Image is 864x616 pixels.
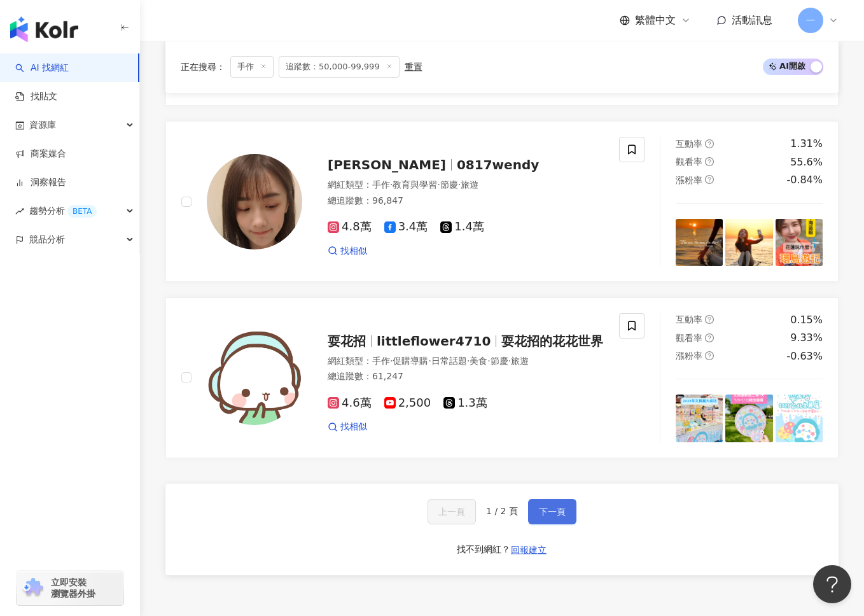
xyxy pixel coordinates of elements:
a: KOL Avatar耍花招littleflower4710耍花招的花花世界網紅類型：手作·促購導購·日常話題·美食·節慶·旅遊總追蹤數：61,2474.6萬2,5001.3萬找相似互動率ques... [165,297,839,458]
img: post-image [776,219,823,266]
span: · [467,356,470,366]
a: 找相似 [328,421,367,433]
div: 總追蹤數 ： 96,847 [328,195,604,207]
span: 競品分析 [29,225,65,254]
span: 美食 [470,356,487,366]
span: 1 / 2 頁 [486,506,518,516]
div: 網紅類型 ： [328,355,604,368]
div: 9.33% [790,331,823,345]
a: KOL Avatar[PERSON_NAME]0817wendy網紅類型：手作·教育與學習·節慶·旅遊總追蹤數：96,8474.8萬3.4萬1.4萬找相似互動率question-circle1.... [165,121,839,282]
span: 漲粉率 [676,351,702,361]
span: 1.3萬 [443,396,487,410]
span: question-circle [705,333,714,342]
span: question-circle [705,315,714,324]
img: post-image [776,395,823,442]
span: 互動率 [676,314,702,325]
span: 4.8萬 [328,220,372,234]
span: 手作 [372,356,390,366]
img: post-image [725,219,772,266]
span: question-circle [705,139,714,148]
span: question-circle [705,175,714,184]
div: 重置 [405,62,422,72]
span: 觀看率 [676,333,702,343]
span: question-circle [705,351,714,360]
span: 節慶 [491,356,508,366]
span: 一 [806,13,815,27]
span: · [390,356,393,366]
span: 2,500 [384,396,431,410]
span: 教育與學習 [393,179,437,190]
span: 旅遊 [461,179,478,190]
img: post-image [676,219,723,266]
span: 繁體中文 [635,13,676,27]
span: 促購導購 [393,356,428,366]
a: 洞察報告 [15,176,66,189]
button: 上一頁 [428,499,476,524]
div: BETA [67,205,97,218]
img: KOL Avatar [207,154,302,249]
a: 找貼文 [15,90,57,103]
span: 手作 [372,179,390,190]
span: 正在搜尋 ： [181,62,225,72]
span: 活動訊息 [732,14,772,26]
span: · [428,356,431,366]
span: 觀看率 [676,157,702,167]
button: 回報建立 [510,540,547,560]
span: 3.4萬 [384,220,428,234]
div: 0.15% [790,313,823,327]
span: 旅遊 [511,356,529,366]
span: 4.6萬 [328,396,372,410]
span: 耍花招的花花世界 [501,333,603,349]
a: 商案媒合 [15,148,66,160]
img: KOL Avatar [207,330,302,425]
div: -0.63% [786,349,823,363]
div: -0.84% [786,173,823,187]
span: 耍花招 [328,333,366,349]
div: 總追蹤數 ： 61,247 [328,370,604,383]
span: 趨勢分析 [29,197,97,225]
span: 找相似 [340,421,367,433]
span: 資源庫 [29,111,56,139]
span: 立即安裝 瀏覽器外掛 [51,577,95,599]
div: 找不到網紅？ [457,543,510,556]
span: 手作 [230,56,274,78]
span: 日常話題 [431,356,467,366]
div: 網紅類型 ： [328,179,604,192]
span: [PERSON_NAME] [328,157,446,172]
div: 1.31% [790,137,823,151]
span: 節慶 [440,179,458,190]
span: 0817wendy [457,157,539,172]
span: · [390,179,393,190]
span: · [508,356,511,366]
span: question-circle [705,157,714,166]
img: post-image [676,395,723,442]
a: searchAI 找網紅 [15,62,69,74]
a: 找相似 [328,245,367,258]
span: 下一頁 [539,507,566,517]
span: · [458,179,461,190]
span: 找相似 [340,245,367,258]
span: 1.4萬 [440,220,484,234]
div: 55.6% [790,155,823,169]
span: · [487,356,490,366]
img: chrome extension [20,578,45,598]
a: chrome extension立即安裝 瀏覽器外掛 [17,571,123,605]
img: post-image [725,395,772,442]
button: 下一頁 [528,499,576,524]
span: littleflower4710 [377,333,491,349]
span: rise [15,207,24,216]
span: 回報建立 [511,545,547,555]
span: 追蹤數：50,000-99,999 [279,56,400,78]
img: logo [10,17,78,42]
span: 互動率 [676,139,702,149]
span: · [437,179,440,190]
iframe: Help Scout Beacon - Open [813,565,851,603]
span: 漲粉率 [676,175,702,185]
